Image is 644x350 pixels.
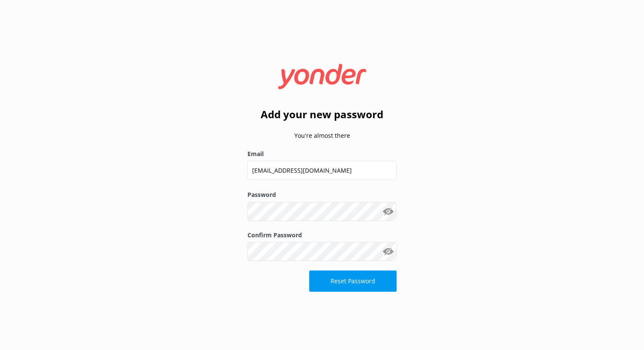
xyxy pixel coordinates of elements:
button: Show password [379,203,397,220]
p: You're almost there [247,131,397,140]
button: Reset Password [309,270,397,292]
h2: Add your new password [247,106,397,122]
button: Show password [379,243,397,260]
label: Confirm Password [247,230,397,240]
label: Password [247,190,397,199]
label: Email [247,149,397,159]
input: user@emailaddress.com [247,161,397,180]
